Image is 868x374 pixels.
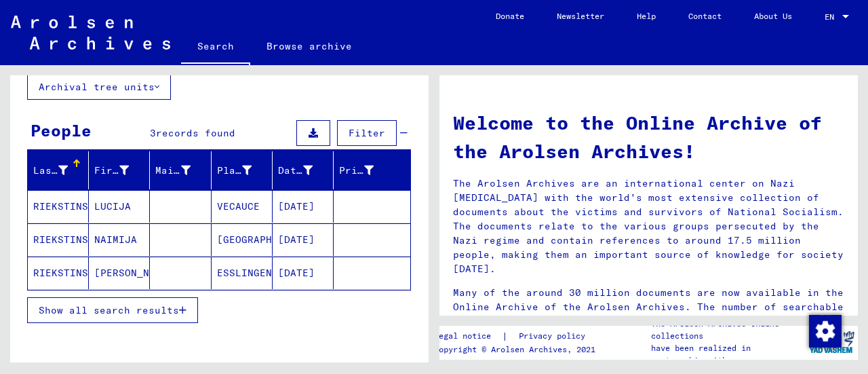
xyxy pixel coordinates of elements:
a: Privacy policy [508,329,601,343]
h1: Welcome to the Online Archive of the Arolsen Archives! [453,109,844,166]
img: yv_logo.png [806,325,857,359]
mat-cell: RIEKSTINS [28,190,89,223]
mat-header-cell: Last Name [28,151,89,189]
mat-header-cell: Prisoner # [334,151,410,189]
button: Show all search results [27,297,198,323]
div: Maiden Name [155,160,210,181]
p: The Arolsen Archives are an international center on Nazi [MEDICAL_DATA] with the world’s most ext... [453,176,844,276]
mat-cell: [DATE] [273,190,334,223]
p: The Arolsen Archives online collections [651,318,806,342]
span: Filter [349,127,385,139]
div: | [434,329,601,343]
mat-cell: NAIMIJA [89,223,150,256]
mat-cell: ESSLINGEN [212,257,273,289]
img: Arolsen_neg.svg [11,16,170,50]
div: People [31,118,92,143]
div: Prisoner # [339,160,394,181]
mat-cell: RIEKSTINS [28,257,89,289]
img: Change consent [809,315,842,348]
p: have been realized in partnership with [651,342,806,367]
mat-cell: VECAUCE [212,190,273,223]
div: Prisoner # [339,164,374,178]
span: Show all search results [39,304,179,316]
button: Filter [337,120,397,146]
button: Archival tree units [27,74,171,100]
a: Browse archive [250,30,368,62]
a: Search [181,30,250,65]
mat-header-cell: Place of Birth [212,151,273,189]
mat-cell: [DATE] [273,257,334,289]
div: Date of Birth [278,164,313,178]
mat-header-cell: Maiden Name [150,151,211,189]
span: EN [825,12,840,22]
mat-cell: [GEOGRAPHIC_DATA] [212,223,273,256]
div: Last Name [33,160,88,181]
mat-cell: [PERSON_NAME] [89,257,150,289]
span: 3 [150,127,156,139]
div: Date of Birth [278,160,333,181]
div: Place of Birth [217,160,272,181]
p: Many of the around 30 million documents are now available in the Online Archive of the Arolsen Ar... [453,286,844,329]
div: Place of Birth [217,164,252,178]
mat-header-cell: Date of Birth [273,151,334,189]
p: Copyright © Arolsen Archives, 2021 [434,343,601,356]
mat-cell: [DATE] [273,223,334,256]
a: Legal notice [434,329,502,343]
mat-cell: RIEKSTINS [28,223,89,256]
mat-cell: LUCIJA [89,190,150,223]
div: First Name [94,164,129,178]
span: records found [156,127,235,139]
div: Maiden Name [155,164,190,178]
div: Last Name [33,164,68,178]
mat-header-cell: First Name [89,151,150,189]
div: First Name [94,160,149,181]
